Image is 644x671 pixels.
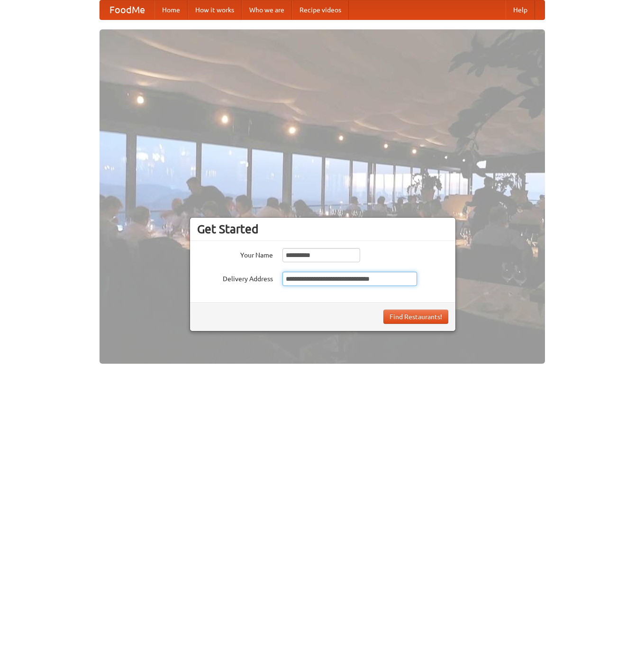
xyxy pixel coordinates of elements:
a: Who we are [242,0,292,19]
a: FoodMe [100,0,154,19]
a: Help [506,0,535,19]
label: Delivery Address [197,272,273,284]
button: Find Restaurants! [383,310,448,324]
a: How it works [188,0,242,19]
a: Recipe videos [292,0,349,19]
a: Home [154,0,188,19]
label: Your Name [197,248,273,260]
h3: Get Started [197,222,448,236]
